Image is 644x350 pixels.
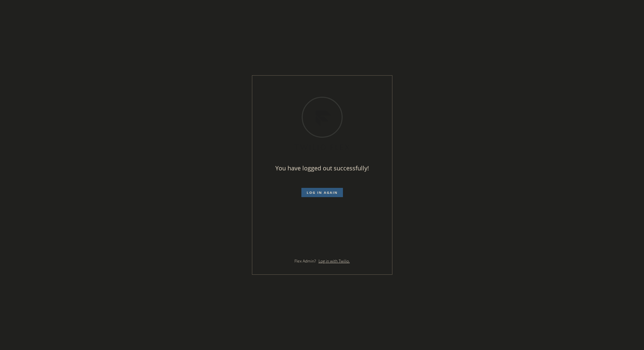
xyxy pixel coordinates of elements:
a: Log in with Twilio. [319,258,350,264]
span: You have logged out successfully! [275,164,369,172]
button: Log in again [301,188,343,197]
span: Log in again [307,190,338,195]
span: Flex Admin? [294,258,316,264]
